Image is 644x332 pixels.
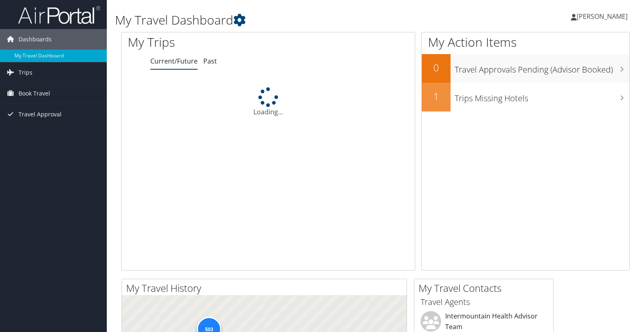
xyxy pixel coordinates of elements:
[455,60,629,75] h3: Travel Approvals Pending (Advisor Booked)
[421,296,547,308] h3: Travel Agents
[18,104,62,125] span: Travel Approval
[422,54,629,83] a: 0Travel Approvals Pending (Advisor Booked)
[18,62,32,83] span: Trips
[422,89,451,103] h2: 1
[18,29,52,50] span: Dashboards
[150,57,198,66] a: Current/Future
[115,11,462,29] h1: My Travel Dashboard
[128,34,286,51] h1: My Trips
[122,87,415,117] div: Loading...
[577,12,628,21] span: [PERSON_NAME]
[18,83,50,104] span: Book Travel
[422,61,451,75] h2: 0
[422,34,629,51] h1: My Action Items
[455,89,629,104] h3: Trips Missing Hotels
[422,83,629,111] a: 1Trips Missing Hotels
[203,57,217,66] a: Past
[18,5,100,25] img: airportal-logo.png
[571,4,636,29] a: [PERSON_NAME]
[126,281,407,295] h2: My Travel History
[419,281,553,295] h2: My Travel Contacts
